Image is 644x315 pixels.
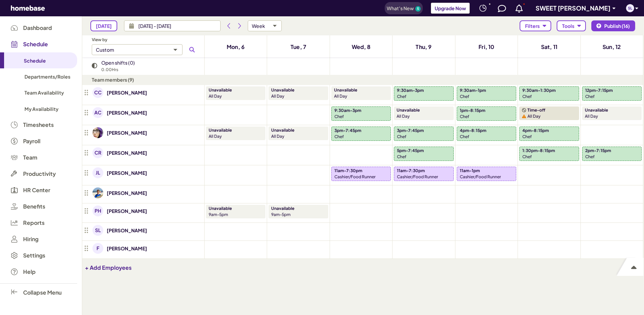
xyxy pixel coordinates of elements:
[525,23,540,29] span: Filters
[24,73,70,80] span: Departments/Roles
[23,203,45,210] span: Benefits
[92,106,104,119] a: avatar
[537,42,561,52] a: Sat, 11
[416,43,432,51] h4: Thu, 9
[397,174,438,180] p: Cashier/Food Runner
[271,93,323,99] p: all day
[209,212,260,218] p: 9am-5pm
[24,57,46,64] span: Schedule
[286,42,310,52] a: Tue, 7
[397,128,424,134] p: 3pm-7:45pm
[96,23,112,29] span: [DATE]
[92,86,104,99] a: avatar
[603,43,621,51] h4: Sun, 12
[92,127,104,139] a: avatar
[11,5,45,11] svg: Homebase Logo
[92,187,104,199] a: avatar
[187,44,197,55] button: Search
[397,107,420,113] p: Unavailable
[334,87,357,93] p: Unavailable
[522,134,532,140] p: Chef
[252,23,265,29] div: Week
[562,23,574,29] span: Tools
[522,87,556,94] p: 9:30am-1:30pm
[334,107,361,114] p: 9:30am-3pm
[92,224,104,236] a: avatar
[626,4,634,12] img: avatar
[223,20,234,31] button: Previous period
[397,148,424,154] p: 5pm-7:45pm
[134,20,221,31] input: Choose a date
[435,5,466,11] span: Upgrade Now
[92,87,103,98] img: avatar
[271,205,294,212] p: Unavailable
[557,20,586,31] button: Tools
[23,187,50,193] span: HR Center
[604,23,630,29] span: Publish (16)
[92,242,104,254] a: avatar
[474,42,498,52] a: Fri, 10
[431,3,470,14] button: Upgrade Now
[24,106,58,112] span: My Availability
[585,148,611,154] p: 2pm-7:15pm
[271,127,294,133] p: Unavailable
[585,154,595,160] p: Chef
[460,134,469,140] p: Chef
[101,67,135,73] p: 0.00 Hrs
[334,134,344,140] p: Chef
[536,4,610,12] span: SWEET [PERSON_NAME]
[107,207,147,215] a: [PERSON_NAME]
[92,187,103,198] img: avatar
[541,43,557,51] h4: Sat, 11
[209,87,232,93] p: Unavailable
[107,244,147,252] a: [PERSON_NAME]
[92,167,103,178] img: avatar
[23,25,52,31] span: Dashboard
[23,269,36,275] span: Help
[85,264,132,271] span: + Add Employees
[23,138,40,144] span: Payroll
[107,109,147,117] a: [PERSON_NAME]
[522,154,532,160] p: Chef
[107,226,147,234] a: [PERSON_NAME]
[397,154,406,160] p: Chef
[412,42,436,52] a: Thu, 9
[415,6,421,12] a: 5
[23,289,62,296] span: Collapse Menu
[92,127,103,138] img: avatar
[23,236,38,242] span: Hiring
[479,4,487,12] img: svg+xml;base64,PHN2ZyB4bWxucz0iaHR0cDovL3d3dy53My5vcmcvMjAwMC9zdmciIHdpZHRoPSIyNCIgaGVpZ2h0PSIyNC...
[90,20,117,31] button: [DATE]
[107,149,147,157] a: [PERSON_NAME]
[107,129,147,137] a: [PERSON_NAME]
[598,42,625,52] a: Sun, 12
[478,43,494,51] h4: Fri, 10
[460,174,501,180] p: Cashier/Food Runner
[522,148,555,154] p: 1:30pm-8:15pm
[385,2,423,14] button: What's New 5
[107,169,147,177] a: [PERSON_NAME]
[209,127,232,133] p: Unavailable
[107,189,147,197] p: [PERSON_NAME]
[397,168,425,174] p: 11am-7:30pm
[223,42,249,52] a: Mon, 6
[92,243,103,254] img: avatar
[460,168,480,174] p: 11am-1pm
[96,47,114,53] div: Custom
[271,87,294,93] p: Unavailable
[92,205,103,216] img: avatar
[352,43,371,51] h4: Wed, 8
[397,113,448,119] p: all day
[234,20,245,31] button: Next period
[85,264,132,271] button: + Add Employees
[585,94,595,100] p: Chef
[522,94,532,100] p: Chef
[227,43,245,51] h4: Mon, 6
[591,20,635,31] button: Publish (16)
[460,114,469,120] p: Chef
[334,174,376,180] p: Cashier/Food Runner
